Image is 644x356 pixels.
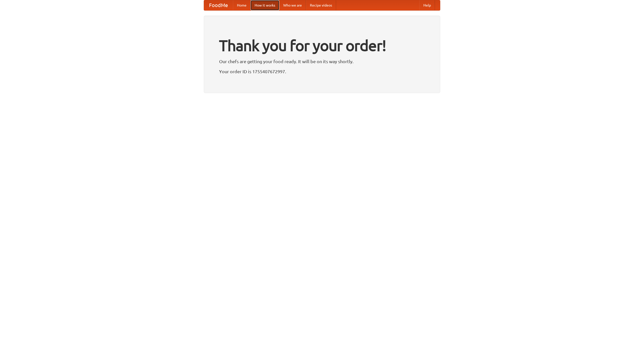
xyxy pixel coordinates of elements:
[251,0,279,10] a: How it works
[233,0,251,10] a: Home
[419,0,435,10] a: Help
[204,0,233,10] a: FoodMe
[219,68,425,75] p: Your order ID is 1755407672997.
[279,0,306,10] a: Who we are
[219,33,425,58] h1: Thank you for your order!
[306,0,336,10] a: Recipe videos
[219,58,425,65] p: Our chefs are getting your food ready. It will be on its way shortly.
